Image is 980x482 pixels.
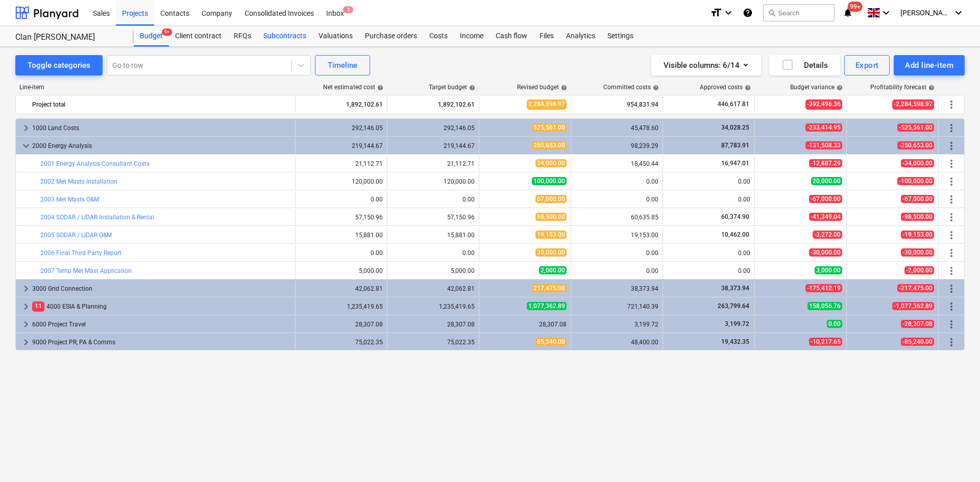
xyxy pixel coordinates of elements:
[300,124,383,132] div: 292,146.05
[945,283,958,295] span: More actions
[257,26,312,46] a: Subcontracts
[454,26,489,46] a: Income
[483,321,567,328] div: 28,307.08
[32,298,291,315] div: 4000 ESIA & Planning
[312,26,359,46] a: Valuations
[815,266,842,274] span: 3,000.00
[905,59,953,72] div: Add line-item
[768,9,776,17] span: search
[535,338,567,346] span: 85,240.00
[20,140,32,152] span: keyboard_arrow_down
[743,85,751,91] span: help
[855,59,879,72] div: Export
[897,141,934,149] span: -350,653.00
[901,338,934,346] span: -85,240.00
[15,32,121,43] div: Clan [PERSON_NAME]
[467,85,475,91] span: help
[945,211,958,223] span: More actions
[323,84,383,91] div: Net estimated cost
[391,142,475,149] div: 219,144.67
[901,213,934,221] span: -98,500.00
[423,26,454,46] div: Costs
[575,160,658,167] div: 18,450.44
[575,267,658,274] div: 0.00
[843,7,853,19] i: notifications
[527,99,567,109] span: 2,284,598.97
[134,26,169,46] a: Budget9+
[904,266,934,274] span: -2,000.00
[300,321,383,328] div: 28,307.08
[805,284,842,292] span: -175,412.19
[533,26,560,46] a: Files
[391,160,475,167] div: 21,112.71
[575,339,658,346] div: 48,400.00
[720,285,750,292] span: 38,373.94
[809,195,842,203] span: -67,000.00
[945,336,958,348] span: More actions
[926,85,935,91] span: help
[945,229,958,241] span: More actions
[790,84,843,91] div: Budget variance
[489,26,533,46] a: Cash flow
[300,303,383,310] div: 1,235,419.65
[945,175,958,188] span: More actions
[560,26,601,46] a: Analytics
[809,248,842,257] span: -30,000.00
[20,318,32,331] span: keyboard_arrow_right
[32,316,291,333] div: 6000 Project Travel
[945,300,958,313] span: More actions
[391,124,475,132] div: 292,146.05
[300,196,383,203] div: 0.00
[300,267,383,274] div: 5,000.00
[40,178,117,185] a: 2002 Met Masts Installation
[300,232,383,239] div: 15,881.00
[929,433,980,482] iframe: Chat Widget
[667,267,750,274] div: 0.00
[651,55,761,75] button: Visible columns:6/14
[848,2,863,12] span: 99+
[901,159,934,167] span: -34,000.00
[535,159,567,167] span: 34,000.00
[300,160,383,167] div: 21,112.71
[575,142,658,149] div: 98,239.29
[700,84,751,91] div: Approved costs
[343,6,353,13] span: 3
[651,85,659,91] span: help
[315,55,370,75] button: Timeline
[724,320,750,327] span: 3,199.72
[40,196,99,203] a: 2003 Met Masts O&M
[667,196,750,203] div: 0.00
[300,142,383,149] div: 219,144.67
[391,178,475,185] div: 120,000.00
[952,7,965,19] i: keyboard_arrow_down
[375,85,383,91] span: help
[391,249,475,257] div: 0.00
[575,178,658,185] div: 0.00
[870,84,935,91] div: Profitability forecast
[391,339,475,346] div: 75,022.35
[720,142,750,149] span: 87,783.91
[945,98,958,111] span: More actions
[228,26,257,46] a: RFQs
[391,214,475,221] div: 57,150.96
[575,285,658,292] div: 38,373.94
[391,321,475,328] div: 28,307.08
[359,26,423,46] a: Purchase orders
[517,84,567,91] div: Revised budget
[601,26,640,46] a: Settings
[40,232,112,239] a: 2005 SODAR / LIDAR O&M
[391,196,475,203] div: 0.00
[807,302,842,310] span: 158,056.76
[391,303,475,310] div: 1,235,419.65
[827,320,842,328] span: 0.00
[20,300,32,313] span: keyboard_arrow_right
[391,96,475,113] div: 1,892,102.61
[945,247,958,259] span: More actions
[15,84,296,91] div: Line-item
[720,124,750,131] span: 34,028.25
